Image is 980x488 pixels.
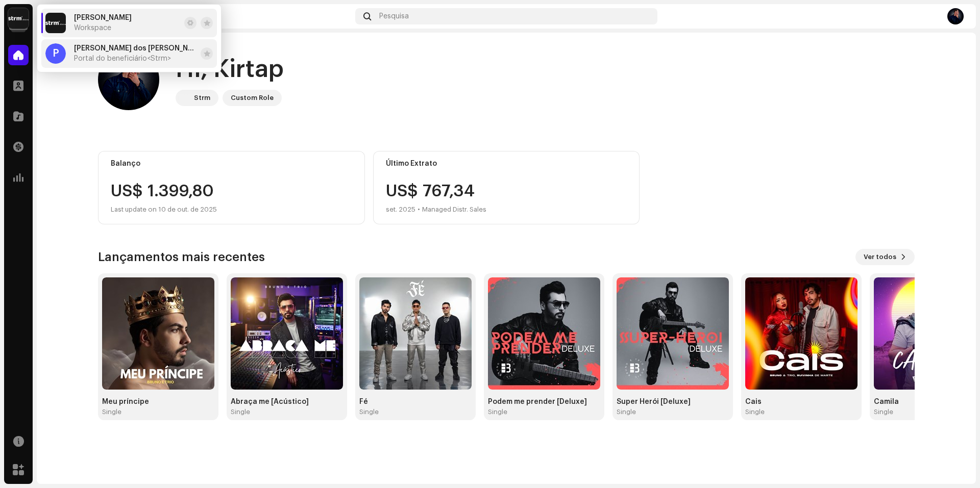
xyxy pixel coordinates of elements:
div: • [418,203,420,216]
img: 408b884b-546b-4518-8448-1008f9c76b02 [178,92,190,104]
img: 4780089d-d1bc-462c-aae6-dedd32276044 [98,49,159,110]
div: set. 2025 [386,203,415,216]
div: Single [102,408,121,416]
div: Hi, Kirtap [176,53,284,86]
div: Single [231,408,250,416]
img: 04978e51-f805-4e81-863f-cebaf0ee9e8f [102,277,214,390]
span: Pesquisa [379,12,409,20]
img: 5e98773e-4753-41da-8824-37d02ef4fb93 [745,277,857,390]
span: <Strm> [147,55,171,62]
img: 4780089d-d1bc-462c-aae6-dedd32276044 [947,8,964,24]
div: Strm [194,92,210,104]
span: Patrick César Moreira dos Reis [74,44,197,53]
img: a5e32f43-1a03-4789-8e1d-a3e63fb3de67 [231,277,343,390]
h3: Lançamentos mais recentes [98,249,265,265]
div: Custom Role [231,92,274,104]
div: Podem me prender [Deluxe] [488,398,600,406]
div: Single [874,408,893,416]
img: 7eaa3634-20a5-4192-aa1d-af2f317ff896 [488,277,600,390]
img: d0fde11e-f65b-4c00-93b8-2081398370ea [359,277,472,390]
div: Single [488,408,507,416]
div: Single [745,408,765,416]
div: P [45,43,66,64]
div: Abraça me [Acústico] [231,398,343,406]
div: Super Herói [Deluxe] [617,398,729,406]
img: 408b884b-546b-4518-8448-1008f9c76b02 [45,13,66,33]
span: Bruno [74,14,132,22]
div: Balanço [111,160,352,168]
div: Managed Distr. Sales [422,203,486,216]
button: Ver todos [855,249,915,265]
div: Single [617,408,636,416]
span: Workspace [74,24,111,32]
div: Fé [359,398,472,406]
div: Last update on 10 de out. de 2025 [111,203,352,216]
span: Portal do beneficiário <Strm> [74,55,171,63]
span: Ver todos [864,247,896,267]
re-o-card-value: Balanço [98,151,365,224]
img: f7f61c21-2d7b-411a-a0ff-c2cdeed3a111 [617,277,729,390]
div: Cais [745,398,857,406]
div: Último Extrato [386,160,627,168]
div: Meu príncipe [102,398,214,406]
div: Single [359,408,379,416]
img: 408b884b-546b-4518-8448-1008f9c76b02 [8,8,29,29]
re-o-card-value: Último Extrato [373,151,640,224]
